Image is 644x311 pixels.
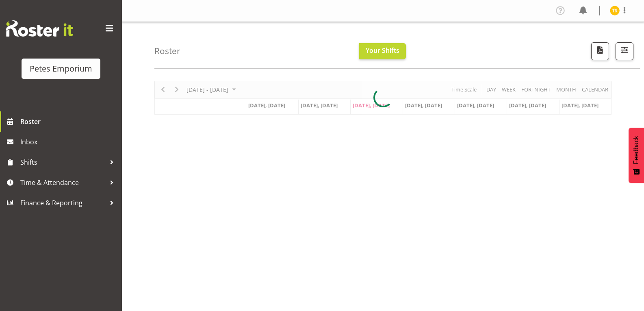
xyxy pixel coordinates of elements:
[20,115,118,128] span: Roster
[20,197,106,209] span: Finance & Reporting
[30,63,92,75] div: Petes Emporium
[633,136,640,164] span: Feedback
[20,136,118,148] span: Inbox
[359,43,406,59] button: Your Shifts
[366,46,399,55] span: Your Shifts
[629,128,644,183] button: Feedback - Show survey
[20,176,106,189] span: Time & Attendance
[591,42,609,60] button: Download a PDF of the roster according to the set date range.
[610,6,620,15] img: tamara-straker11292.jpg
[6,20,73,37] img: Rosterit website logo
[20,156,106,168] span: Shifts
[154,46,180,56] h4: Roster
[616,42,633,60] button: Filter Shifts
